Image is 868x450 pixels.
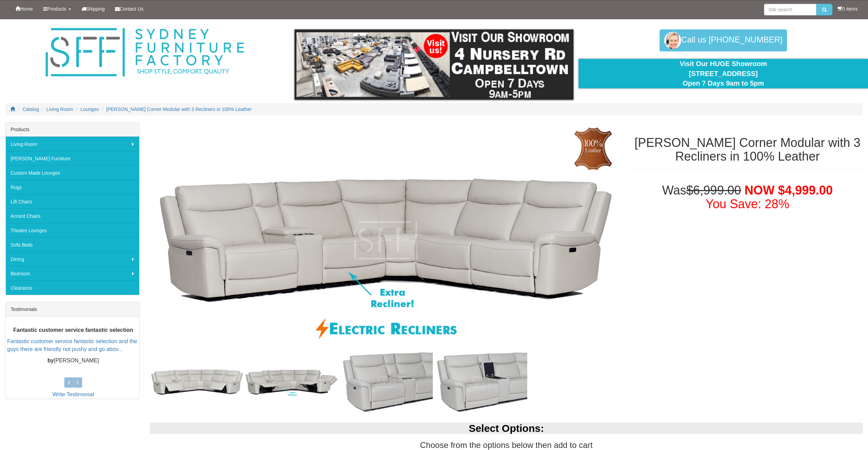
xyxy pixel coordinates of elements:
a: Custom Made Lounges [5,165,139,180]
a: [PERSON_NAME] Corner Modular with 3 Recliners in 100% Leather [106,107,252,112]
input: Site search [764,4,816,15]
font: You Save: 28% [705,197,789,211]
span: Products [47,6,66,12]
a: Lift Chairs [5,194,139,209]
a: Bedroom [5,266,139,280]
a: Living Room [5,137,139,151]
a: Rugs [5,180,139,194]
h3: Choose from the options below then add to cart [150,441,863,450]
img: showroom.gif [295,29,574,100]
a: Dining [5,252,139,266]
span: Home [20,6,33,12]
img: Sydney Furniture Factory [42,26,247,79]
div: Testimonials [5,302,139,316]
b: Select Options: [469,423,544,434]
span: NOW $4,999.00 [744,183,833,197]
h1: [PERSON_NAME] Corner Modular with 3 Recliners in 100% Leather [632,136,863,163]
b: Fantastic customer service fantastic selection [13,327,133,333]
a: Fantastic customer service fantastic selection and the guys there are friendly not pushy and go a... [7,338,137,352]
a: Lounges [80,107,99,112]
span: Shipping [86,6,105,12]
a: Shipping [76,0,110,17]
del: $6,999.00 [686,183,741,197]
a: [PERSON_NAME] Furniture [5,151,139,165]
a: Clearance [5,280,139,295]
a: Living Room [47,107,73,112]
span: Contact Us [120,6,143,12]
div: Products [5,123,139,137]
div: Visit Our HUGE Showroom [STREET_ADDRESS] Open 7 Days 9am to 5pm [584,59,863,88]
a: Sofa Beds [5,237,139,252]
p: [PERSON_NAME] [7,357,139,365]
a: Theatre Lounges [5,223,139,237]
a: Home [10,0,38,17]
a: Contact Us [110,0,148,17]
h1: Was [632,184,863,211]
a: Accent Chairs [5,209,139,223]
a: Write Testimonial [52,391,94,397]
li: 0 items [838,5,858,12]
a: Catalog [23,107,39,112]
a: Products [38,0,76,17]
b: by [48,358,54,363]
